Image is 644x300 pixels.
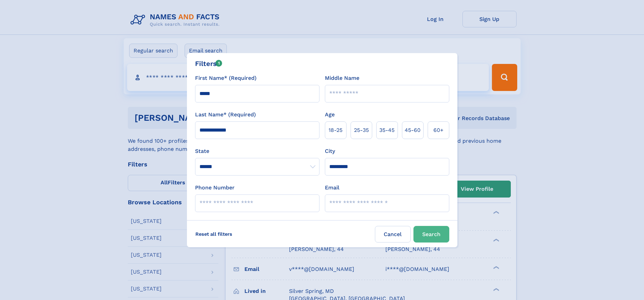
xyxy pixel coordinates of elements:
[195,74,257,82] label: First Name* (Required)
[329,126,342,134] span: 18‑25
[379,126,395,134] span: 35‑45
[433,126,444,134] span: 60+
[325,74,359,82] label: Middle Name
[195,59,222,69] div: Filters
[195,111,256,119] label: Last Name* (Required)
[325,111,335,119] label: Age
[413,226,449,243] button: Search
[405,126,421,134] span: 45‑60
[354,126,369,134] span: 25‑35
[195,184,235,192] label: Phone Number
[375,226,411,243] label: Cancel
[195,147,319,155] label: State
[191,226,237,242] label: Reset all filters
[325,147,335,155] label: City
[325,184,339,192] label: Email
